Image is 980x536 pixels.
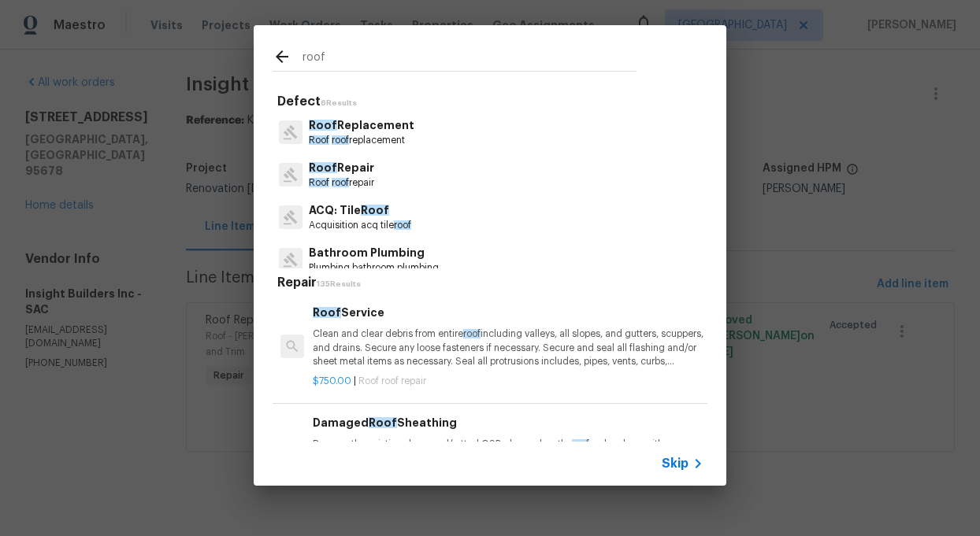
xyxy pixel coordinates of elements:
span: $750.00 [313,376,351,386]
span: 135 Results [317,280,361,288]
span: roof [394,220,411,230]
span: Roof [313,307,341,318]
span: Roof roof repair [358,376,426,386]
span: roof [572,439,589,449]
p: Clean and clear debris from entire including valleys, all slopes, and gutters, scuppers, and drai... [313,327,703,368]
p: Plumbing bathroom plumbing [309,261,439,275]
span: Roof [309,162,337,173]
p: Remove the existing damaged/rotted OSB plywood on the and replace with new (same demension/thickn... [313,438,703,478]
p: replacement [309,134,414,147]
h5: Repair [277,275,707,291]
p: repair [309,176,374,190]
span: Roof [309,120,337,131]
span: 6 Results [321,99,357,107]
h5: Defect [277,94,707,110]
p: Repair [309,160,374,176]
input: Search issues or repairs [303,47,637,71]
p: | [313,375,703,388]
h6: Damaged Sheathing [313,414,703,431]
p: Replacement [309,117,414,134]
p: Bathroom Plumbing [309,245,439,261]
span: Roof [309,178,329,187]
span: Roof [309,135,329,145]
p: Acquisition acq tile [309,219,411,232]
span: Skip [662,456,689,471]
p: ACQ: Tile [309,202,411,219]
span: roof [463,329,481,338]
span: roof [332,135,349,145]
span: Roof [361,205,389,216]
span: Roof [369,417,397,428]
span: roof [332,178,349,187]
h6: Service [313,304,703,321]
